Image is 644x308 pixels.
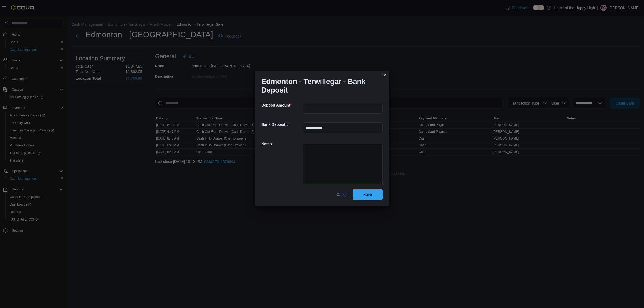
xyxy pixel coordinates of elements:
button: Closes this modal window [382,72,388,78]
button: Save [353,189,383,200]
h5: Notes [261,138,302,149]
h5: Bank Deposit # [261,119,302,130]
span: Save [363,192,372,197]
h5: Deposit Amount [261,100,302,111]
button: Cancel [334,189,350,200]
span: Cancel [336,192,348,197]
h1: Edmonton - Terwillegar - Bank Deposit [261,77,378,94]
